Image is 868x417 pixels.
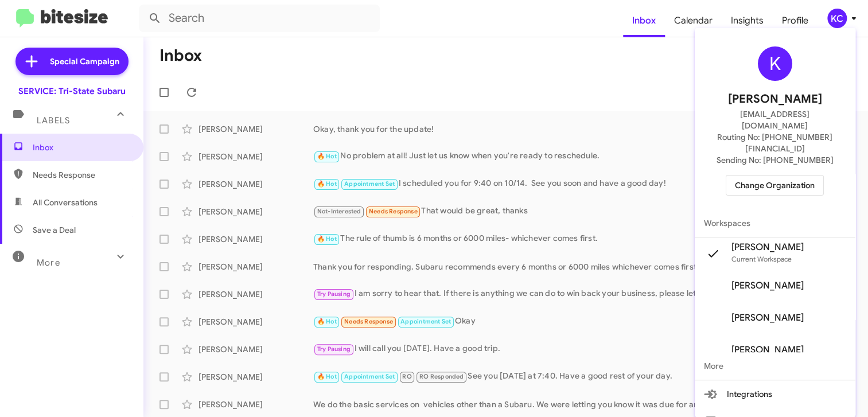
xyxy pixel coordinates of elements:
[731,255,792,263] span: Current Workspace
[709,108,842,131] span: [EMAIL_ADDRESS][DOMAIN_NAME]
[726,175,824,196] button: Change Organization
[717,154,834,166] span: Sending No: [PHONE_NUMBER]
[735,176,815,195] span: Change Organization
[731,280,804,291] span: [PERSON_NAME]
[731,312,804,324] span: [PERSON_NAME]
[758,46,792,81] div: K
[709,131,842,154] span: Routing No: [PHONE_NUMBER][FINANCIAL_ID]
[731,241,804,253] span: [PERSON_NAME]
[728,90,822,108] span: [PERSON_NAME]
[695,209,855,237] span: Workspaces
[695,380,855,408] button: Integrations
[695,352,855,380] span: More
[731,344,804,356] span: [PERSON_NAME]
